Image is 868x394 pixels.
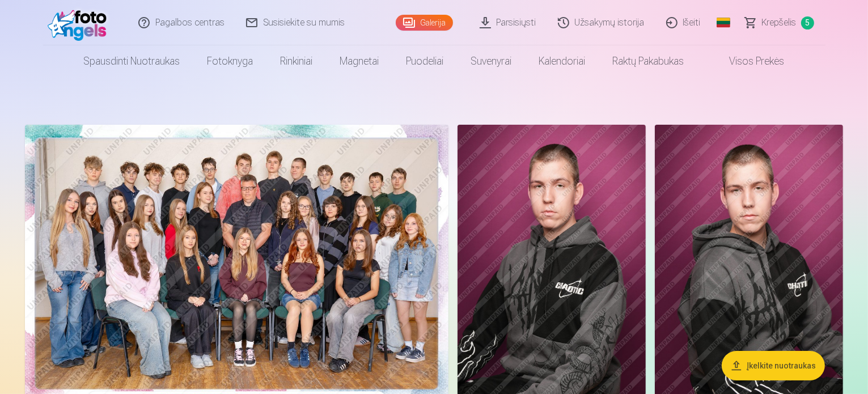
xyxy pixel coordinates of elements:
a: Spausdinti nuotraukas [70,45,194,77]
button: Įkelkite nuotraukas [722,351,825,380]
a: Galerija [396,15,453,31]
a: Kalendoriai [526,45,599,77]
a: Fotoknyga [194,45,267,77]
a: Visos prekės [698,45,798,77]
a: Suvenyrai [458,45,526,77]
a: Raktų pakabukas [599,45,698,77]
img: /fa2 [48,5,113,41]
a: Puodeliai [393,45,458,77]
a: Rinkiniai [267,45,327,77]
a: Magnetai [327,45,393,77]
span: 5 [801,16,814,29]
span: Krepšelis [762,16,797,29]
